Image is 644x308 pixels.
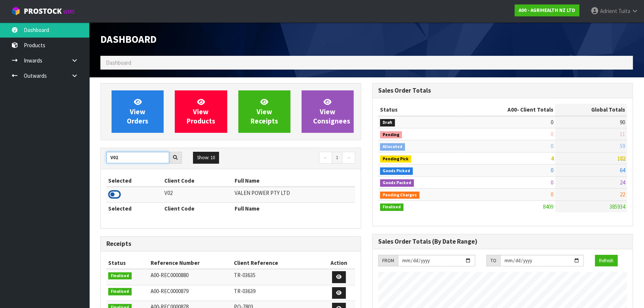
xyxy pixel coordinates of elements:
span: Finalised [108,272,132,280]
a: 1 [332,152,342,164]
th: Status [106,257,149,269]
span: TR-03635 [234,272,255,279]
span: 385934 [609,203,625,210]
span: 4 [551,155,553,162]
div: TO [486,255,500,267]
span: 0 [551,131,553,138]
span: Draft [380,119,395,126]
small: WMS [63,8,75,15]
strong: A00 - AGRIHEALTH NZ LTD [519,7,575,13]
th: Full Name [233,203,355,215]
a: ViewProducts [175,90,227,133]
span: View Receipts [251,97,278,125]
span: Pending Charges [380,192,419,199]
nav: Page navigation [236,152,355,165]
span: Allocated [380,143,405,151]
span: 0 [551,167,553,174]
span: Goods Packed [380,179,414,187]
a: ← [319,152,332,164]
th: Action [323,257,355,269]
span: 8409 [543,203,553,210]
span: TR-03639 [234,288,255,295]
span: Dashboard [100,33,157,45]
span: Pending [380,131,402,139]
div: FROM [378,255,398,267]
span: Tuita [618,7,630,15]
span: Pending Pick [380,155,411,163]
span: 0 [551,142,553,150]
span: 11 [620,131,625,138]
a: A00 - AGRIHEALTH NZ LTD [515,4,579,16]
th: Client Code [162,175,232,187]
th: Status [378,104,460,116]
span: ProStock [24,6,62,16]
span: 182 [617,155,625,162]
span: Goods Picked [380,167,413,175]
th: Full Name [233,175,355,187]
span: 24 [620,179,625,186]
h3: Receipts [106,240,355,247]
th: Reference Number [149,257,232,269]
span: 0 [551,119,553,126]
span: Adrient [600,7,617,15]
h3: Sales Order Totals [378,87,627,94]
a: → [342,152,355,164]
span: View Consignees [313,97,350,125]
span: 0 [551,191,553,198]
span: View Products [187,97,215,125]
th: - Client Totals [460,104,555,116]
span: 0 [551,179,553,186]
span: Finalised [380,203,403,211]
th: Global Totals [555,104,627,116]
td: VALEN POWER PTY LTD [233,187,355,203]
span: 59 [620,142,625,150]
td: V02 [162,187,232,203]
img: cube-alt.png [11,6,20,16]
button: Refresh [595,255,618,267]
input: Search clients [106,152,169,163]
span: 90 [620,119,625,126]
th: Client Code [162,203,232,215]
th: Selected [106,203,162,215]
th: Client Reference [232,257,323,269]
span: A00 [508,106,517,113]
a: ViewReceipts [238,90,290,133]
span: Dashboard [106,59,131,66]
span: Finalised [108,288,132,295]
span: A00-REC0000879 [151,288,189,295]
h3: Sales Order Totals (By Date Range) [378,238,627,245]
th: Selected [106,175,162,187]
a: ViewOrders [112,90,164,133]
span: A00-REC0000880 [151,272,189,279]
span: 22 [620,191,625,198]
a: ViewConsignees [302,90,354,133]
button: Show: 10 [193,152,219,164]
span: View Orders [127,97,148,125]
span: 64 [620,167,625,174]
